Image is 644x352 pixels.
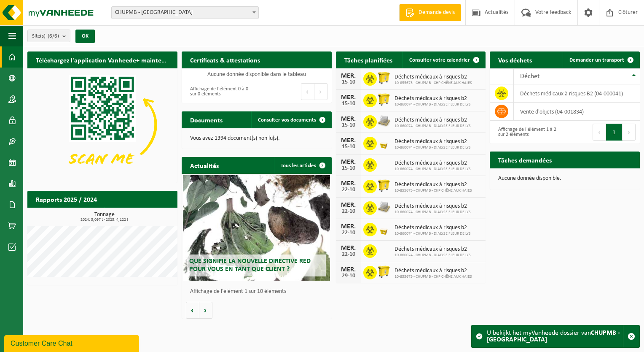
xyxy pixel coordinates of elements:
div: 29-10 [340,273,357,279]
span: Déchet [520,73,539,80]
h2: Actualités [182,157,227,173]
span: 10-860074 - CHUPMB - DIALYSE FLEUR DE LYS [394,253,471,258]
img: WB-0770-HPE-YW-14 [377,92,391,107]
span: Demande devis [416,8,457,17]
div: MER. [340,245,357,252]
img: WB-0770-HPE-YW-14 [377,179,391,193]
div: 22-10 [340,230,357,236]
div: U bekijkt het myVanheede dossier van [487,325,623,347]
span: 10-855675 - CHUPMB - CHP CHÊNE AUX HAIES [394,188,472,193]
count: (6/6) [48,33,59,39]
img: WB-0770-HPE-YW-14 [377,71,391,85]
td: Aucune donnée disponible dans le tableau [182,68,332,80]
img: LP-SB-00030-HPE-C6 [377,222,391,236]
span: Consulter votre calendrier [409,57,470,63]
span: 10-860074 - CHUPMB - DIALYSE FLEUR DE LYS [394,102,471,107]
a: Consulter vos documents [251,111,331,128]
div: 15-10 [340,144,357,150]
img: LP-PA-00000-WDN-11 [377,114,391,128]
div: MER. [340,159,357,165]
h2: Rapports 2025 / 2024 [27,191,105,207]
span: Déchets médicaux à risques b2 [394,95,471,102]
div: Affichage de l'élément 1 à 2 sur 2 éléments [494,123,561,141]
span: 10-860074 - CHUPMB - DIALYSE FLEUR DE LYS [394,210,471,215]
span: CHUPMB - MONS [111,6,259,19]
a: Tous les articles [274,157,331,174]
p: Affichage de l'élément 1 sur 10 éléments [190,289,327,295]
a: Consulter les rapports [104,207,177,224]
a: Demander un transport [563,51,639,68]
button: OK [75,30,95,43]
span: 2024: 5,097 t - 2025: 4,122 t [32,218,177,222]
button: Vorige [186,302,199,319]
span: Déchets médicaux à risques b2 [394,203,471,210]
iframe: chat widget [4,333,141,352]
button: Volgende [199,302,212,319]
h2: Tâches demandées [490,152,560,168]
button: Previous [301,83,314,100]
a: Que signifie la nouvelle directive RED pour vous en tant que client ? [183,175,330,281]
span: 10-860074 - CHUPMB - DIALYSE FLEUR DE LYS [394,167,471,172]
span: Déchets médicaux à risques b2 [394,225,471,231]
span: 10-860074 - CHUPMB - DIALYSE FLEUR DE LYS [394,124,471,129]
img: Download de VHEPlus App [27,68,177,181]
span: Déchets médicaux à risques b2 [394,117,471,124]
h2: Vos déchets [490,51,540,68]
span: Demander un transport [569,57,624,63]
div: 22-10 [340,252,357,257]
p: Aucune donnée disponible. [498,176,631,181]
div: 15-10 [340,165,357,171]
span: CHUPMB - MONS [112,7,258,19]
h2: Téléchargez l'application Vanheede+ maintenant! [27,51,177,68]
div: Affichage de l'élément 0 à 0 sur 0 éléments [186,82,252,101]
div: MER. [340,116,357,122]
div: MER. [340,202,357,208]
a: Consulter votre calendrier [402,51,485,68]
div: MER. [340,94,357,101]
button: Next [314,83,327,100]
span: Site(s) [32,30,59,43]
span: Déchets médicaux à risques b2 [394,74,472,81]
span: 10-860074 - CHUPMB - DIALYSE FLEUR DE LYS [394,145,471,150]
span: Que signifie la nouvelle directive RED pour vous en tant que client ? [189,258,311,273]
div: 15-10 [340,122,357,128]
button: 1 [606,124,623,141]
span: 10-855675 - CHUPMB - CHP CHÊNE AUX HAIES [394,274,472,279]
span: 10-860074 - CHUPMB - DIALYSE FLEUR DE LYS [394,231,471,236]
img: LP-SB-00030-HPE-C6 [377,135,391,150]
div: MER. [340,223,357,230]
span: Déchets médicaux à risques b2 [394,160,471,167]
span: Déchets médicaux à risques b2 [394,268,472,274]
div: 22-10 [340,187,357,193]
h2: Tâches planifiées [336,51,401,68]
span: 10-855675 - CHUPMB - CHP CHÊNE AUX HAIES [394,81,472,86]
span: Consulter vos documents [258,117,316,123]
div: 15-10 [340,79,357,85]
a: Demande devis [399,4,461,21]
div: MER. [340,137,357,144]
button: Next [623,124,636,141]
div: 15-10 [340,101,357,107]
strong: CHUPMB - [GEOGRAPHIC_DATA] [487,330,620,343]
span: Déchets médicaux à risques b2 [394,181,472,188]
td: déchets médicaux à risques B2 (04-000041) [514,84,640,103]
h2: Documents [182,111,231,128]
h2: Certificats & attestations [182,51,268,68]
div: MER. [340,180,357,187]
button: Previous [593,124,606,141]
div: MER. [340,73,357,79]
span: Déchets médicaux à risques b2 [394,138,471,145]
p: Vous avez 1394 document(s) non lu(s). [190,135,323,141]
img: WB-0770-HPE-YW-14 [377,265,391,279]
span: Déchets médicaux à risques b2 [394,246,471,253]
div: MER. [340,266,357,273]
h3: Tonnage [32,212,177,222]
button: Site(s)(6/6) [27,30,70,42]
td: vente d'objets (04-001834) [514,103,640,121]
div: 22-10 [340,208,357,214]
img: LP-PA-00000-WDN-11 [377,200,391,214]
